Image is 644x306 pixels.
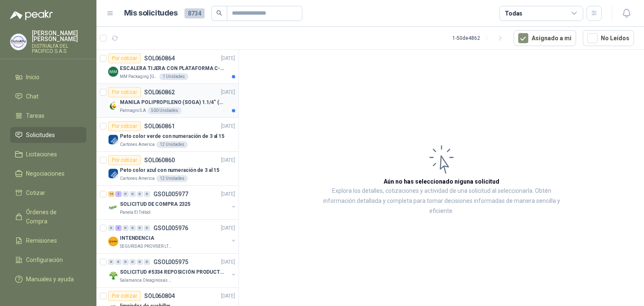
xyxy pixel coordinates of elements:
[216,10,222,16] span: search
[108,67,118,77] img: Company Logo
[10,69,86,85] a: Inicio
[120,99,224,106] p: MANILA POLIPROPILENO (SOGA) 1.1/4" (32MM) marca tesicol
[115,225,122,231] div: 3
[120,277,173,284] p: Salamanca Oleaginosas SAS
[115,259,122,265] div: 0
[108,135,118,145] img: Company Logo
[26,255,63,265] span: Configuración
[10,166,86,182] a: Negociaciones
[120,268,224,276] p: SOLICITUD #5334 REPOSICIÓN PRODUCTOS
[10,252,86,268] a: Configuración
[144,225,150,231] div: 0
[184,8,205,18] span: 8734
[108,223,237,250] a: 0 3 0 0 0 0 GSOL005976[DATE] Company LogoINTENDENCIASEGURIDAD PROVISER LTDA
[32,44,86,54] p: DISTRIALFA DEL PACIFICO S.A.S.
[26,236,57,245] span: Remisiones
[148,107,182,114] div: 500 Unidades
[144,157,175,163] p: SOL060860
[130,191,136,197] div: 0
[10,204,86,229] a: Órdenes de Compra
[26,207,78,226] span: Órdenes de Compra
[144,191,150,197] div: 0
[26,130,55,140] span: Solicitudes
[120,200,190,208] p: SOLICITUD DE COMPRA 2325
[26,275,74,284] span: Manuales y ayuda
[96,50,239,84] a: Por cotizarSOL060864[DATE] Company LogoESCALERA TIJERA CON PLATAFORMA C-2347-03MM Packaging [GEOG...
[137,259,143,265] div: 0
[26,150,57,159] span: Licitaciones
[130,259,136,265] div: 0
[108,155,141,165] div: Por cotizar
[10,185,86,201] a: Cotizar
[26,111,44,120] span: Tareas
[122,225,129,231] div: 0
[108,291,141,301] div: Por cotizar
[144,293,175,299] p: SOL060804
[120,107,146,114] p: Palmagro S.A
[505,9,522,18] div: Todas
[120,243,173,250] p: SEGURIDAD PROVISER LTDA
[10,34,26,50] img: Company Logo
[122,191,129,197] div: 0
[26,92,39,101] span: Chat
[120,141,155,148] p: Cartones America
[137,191,143,197] div: 0
[120,166,219,174] p: Peto color azul con numeración de 3 al 15
[108,236,118,246] img: Company Logo
[108,259,114,265] div: 0
[10,271,86,287] a: Manuales y ayuda
[96,84,239,118] a: Por cotizarSOL060862[DATE] Company LogoMANILA POLIPROPILENO (SOGA) 1.1/4" (32MM) marca tesicolPal...
[108,225,114,231] div: 0
[96,152,239,186] a: Por cotizarSOL060860[DATE] Company LogoPeto color azul con numeración de 3 al 15Cartones America1...
[10,88,86,104] a: Chat
[32,30,86,42] p: [PERSON_NAME] [PERSON_NAME]
[124,7,178,19] h1: Mis solicitudes
[156,141,188,148] div: 12 Unidades
[122,259,129,265] div: 0
[144,123,175,129] p: SOL060861
[153,259,188,265] p: GSOL005975
[26,188,45,197] span: Cotizar
[96,118,239,152] a: Por cotizarSOL060861[DATE] Company LogoPeto color verde con numeración de 3 al 15Cartones America...
[144,259,150,265] div: 0
[221,88,235,96] p: [DATE]
[108,53,141,63] div: Por cotizar
[120,65,224,73] p: ESCALERA TIJERA CON PLATAFORMA C-2347-03
[137,225,143,231] div: 0
[120,209,151,216] p: Panela El Trébol
[108,270,118,280] img: Company Logo
[108,121,141,131] div: Por cotizar
[221,156,235,164] p: [DATE]
[514,30,576,46] button: Asignado a mi
[26,169,65,178] span: Negociaciones
[221,190,235,198] p: [DATE]
[221,122,235,130] p: [DATE]
[159,73,188,80] div: 1 Unidades
[452,31,507,45] div: 1 - 50 de 4862
[221,258,235,266] p: [DATE]
[120,175,155,182] p: Cartones America
[108,189,237,216] a: 10 1 0 0 0 0 GSOL005977[DATE] Company LogoSOLICITUD DE COMPRA 2325Panela El Trébol
[10,233,86,249] a: Remisiones
[10,10,53,20] img: Logo peakr
[153,191,188,197] p: GSOL005977
[10,127,86,143] a: Solicitudes
[323,186,560,216] p: Explora los detalles, cotizaciones y actividad de una solicitud al seleccionarla. Obtén informaci...
[10,108,86,124] a: Tareas
[108,101,118,111] img: Company Logo
[153,225,188,231] p: GSOL005976
[120,73,158,80] p: MM Packaging [GEOGRAPHIC_DATA]
[583,30,634,46] button: No Leídos
[26,73,39,82] span: Inicio
[108,257,237,284] a: 0 0 0 0 0 0 GSOL005975[DATE] Company LogoSOLICITUD #5334 REPOSICIÓN PRODUCTOSSalamanca Oleaginosa...
[221,224,235,232] p: [DATE]
[108,169,118,179] img: Company Logo
[108,87,141,97] div: Por cotizar
[156,175,188,182] div: 12 Unidades
[120,132,224,140] p: Peto color verde con numeración de 3 al 15
[221,292,235,300] p: [DATE]
[221,54,235,62] p: [DATE]
[115,191,122,197] div: 1
[144,89,175,95] p: SOL060862
[108,191,114,197] div: 10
